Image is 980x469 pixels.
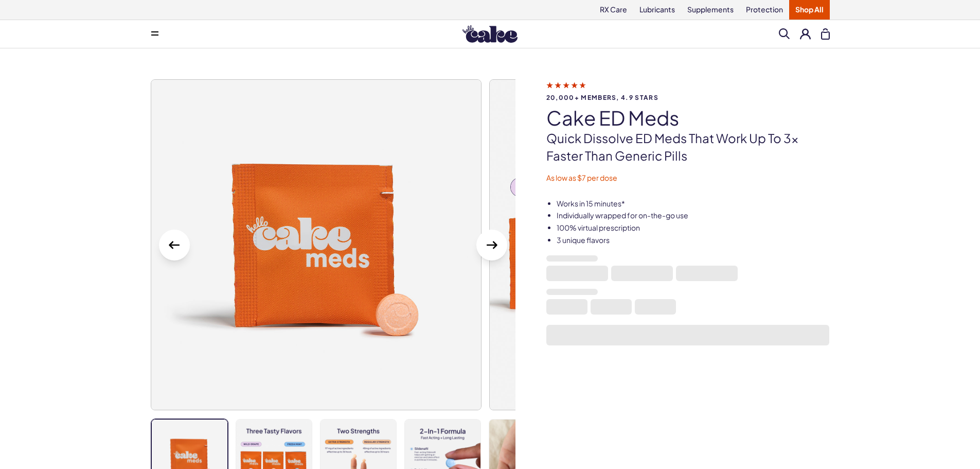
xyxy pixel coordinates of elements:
[159,230,190,260] button: Previous slide
[546,94,830,101] span: 20,000+ members, 4.9 stars
[476,230,507,260] button: Next Slide
[557,211,830,221] li: Individually wrapped for on-the-go use
[557,223,830,233] li: 100% virtual prescription
[557,235,830,246] li: 3 unique flavors
[546,80,830,101] a: 20,000+ members, 4.9 stars
[557,199,830,209] li: Works in 15 minutes*
[151,80,481,410] img: Cake ED Meds
[546,107,830,129] h1: Cake ED Meds
[546,173,830,183] p: As low as $7 per dose
[462,25,518,43] img: Hello Cake
[546,130,830,164] p: Quick dissolve ED Meds that work up to 3x faster than generic pills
